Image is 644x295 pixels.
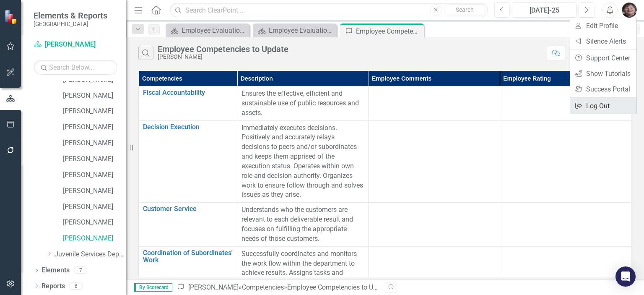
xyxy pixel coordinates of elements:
button: Search [444,4,486,16]
div: Employee Evaluation Navigation [269,25,335,36]
a: Show Tutorials [570,66,636,81]
td: Double-Click to Edit [237,203,369,246]
a: Support Center [570,50,636,66]
td: Double-Click to Edit [500,120,631,203]
td: Double-Click to Edit [369,120,500,203]
td: Double-Click to Edit Right Click for Context Menu [139,203,237,246]
img: Joni Reynolds [622,3,637,18]
a: Log Out [570,98,636,114]
a: [PERSON_NAME] [63,154,126,164]
small: [GEOGRAPHIC_DATA] [34,21,107,27]
td: Double-Click to Edit [369,203,500,246]
a: Elements [42,266,70,275]
a: Customer Service [143,205,233,213]
a: Competencies [242,283,284,291]
a: [PERSON_NAME] [63,202,126,212]
div: Employee Competencies to Update [158,44,288,54]
td: Double-Click to Edit Right Click for Context Menu [139,86,237,121]
a: Reports [42,282,65,291]
td: Double-Click to Edit [237,120,369,203]
a: Silence Alerts [570,34,636,49]
a: [PERSON_NAME] [34,40,117,50]
a: [PERSON_NAME] [63,91,126,101]
td: Double-Click to Edit [369,86,500,121]
a: [PERSON_NAME] [63,138,126,148]
a: Decision Execution [143,123,233,131]
a: [PERSON_NAME] [63,186,126,196]
span: Elements & Reports [34,10,107,21]
a: Success Portal [570,81,636,97]
input: Search Below... [34,60,117,75]
td: Double-Click to Edit [500,86,631,121]
a: [PERSON_NAME] [63,123,126,132]
button: [DATE]-25 [512,3,576,18]
div: Open Intercom Messenger [615,266,636,287]
input: Search ClearPoint... [170,3,488,18]
span: By Scorecard [134,283,172,292]
a: [PERSON_NAME] [63,234,126,243]
a: [PERSON_NAME] [188,283,239,291]
p: Immediately executes decisions. Positively and accurately relays decisions to peers and/or subord... [241,123,364,200]
div: [PERSON_NAME] [158,54,288,60]
td: Double-Click to Edit Right Click for Context Menu [139,120,237,203]
td: Double-Click to Edit [500,203,631,246]
a: Employee Evaluation Navigation [168,25,247,36]
a: Employee Evaluation Navigation [255,25,335,36]
div: [DATE]-25 [515,5,574,16]
div: 6 [69,282,83,290]
td: Double-Click to Edit [237,86,369,121]
div: Employee Evaluation Navigation [182,25,247,36]
a: Fiscal Accountability [143,89,233,97]
div: » » [177,283,379,292]
a: [PERSON_NAME] [63,218,126,227]
a: [PERSON_NAME] [63,107,126,116]
div: Employee Competencies to Update [356,26,422,37]
div: 7 [74,267,87,274]
a: Coordination of Subordinates' Work [143,249,233,264]
p: Understands who the customers are relevant to each deliverable result and focuses on fulfilling t... [241,205,364,243]
span: Search [456,6,474,13]
a: [PERSON_NAME] [63,170,126,180]
img: ClearPoint Strategy [4,10,19,24]
a: Edit Profile [570,18,636,34]
div: Employee Competencies to Update [287,283,390,291]
p: Ensures the effective, efficient and sustainable use of public resources and assets. [241,89,364,118]
a: Juvenile Services Department [55,250,126,259]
